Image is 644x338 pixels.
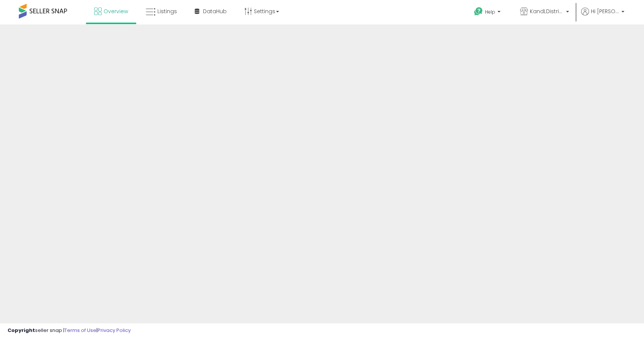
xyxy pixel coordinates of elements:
span: Hi [PERSON_NAME] [591,8,619,15]
strong: Copyright [8,327,35,334]
a: Help [468,1,508,24]
i: Get Help [474,7,483,16]
a: Terms of Use [64,327,96,334]
span: Help [485,9,495,15]
a: Hi [PERSON_NAME] [581,8,624,24]
a: Privacy Policy [98,327,131,334]
span: DataHub [203,8,227,15]
span: KandLDistribution LLC [530,8,564,15]
div: seller snap | | [8,327,131,334]
span: Overview [104,8,128,15]
span: Listings [157,8,177,15]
